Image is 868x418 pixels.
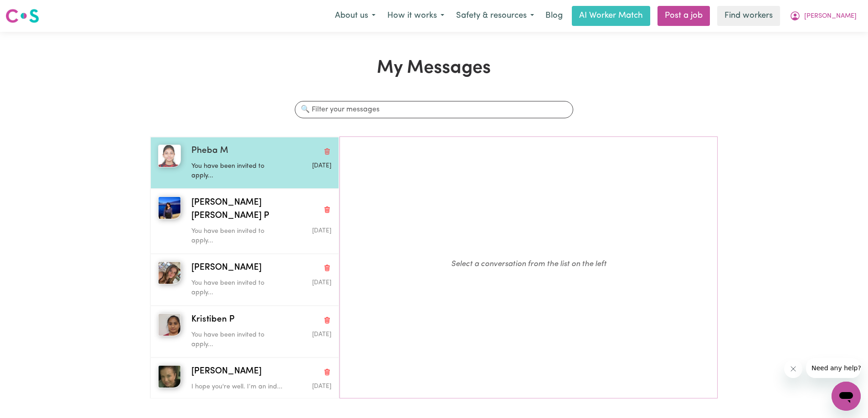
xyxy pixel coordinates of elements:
[572,6,650,26] a: AI Worker Match
[191,161,284,181] p: You have been invited to apply...
[191,330,284,350] p: You have been invited to apply...
[323,262,331,274] button: Delete conversation
[451,260,606,268] em: Select a conversation from the list on the left
[657,6,710,26] a: Post a job
[191,382,284,392] p: I hope you're well. I’m an ind...
[191,278,284,298] p: You have been invited to apply...
[191,145,228,158] span: Pheba M
[323,145,331,157] button: Delete conversation
[784,360,802,378] iframe: Close message
[150,358,339,399] button: Natasha B[PERSON_NAME]Delete conversationI hope you're well. I’m an ind...Message sent on Septemb...
[191,313,235,327] span: Kristiben P
[806,358,861,378] iframe: Message from company
[5,6,55,14] span: Need any help?
[323,366,331,378] button: Delete conversation
[150,254,339,306] button: Lucie D[PERSON_NAME]Delete conversationYou have been invited to apply...Message sent on September...
[381,6,450,25] button: How it works
[540,6,568,26] a: Blog
[295,101,573,118] input: 🔍 Filter your messages
[158,145,181,167] img: Pheba M
[717,6,780,26] a: Find workers
[191,196,319,223] span: [PERSON_NAME] [PERSON_NAME] P
[312,332,331,337] span: Message sent on September 0, 2025
[784,6,863,25] button: My Account
[329,6,381,25] button: About us
[158,365,181,388] img: Natasha B
[150,189,339,254] button: Sarah Jane P[PERSON_NAME] [PERSON_NAME] PDelete conversationYou have been invited to apply...Mess...
[312,163,331,169] span: Message sent on September 4, 2025
[312,228,331,234] span: Message sent on September 0, 2025
[158,313,181,336] img: Kristiben P
[323,314,331,326] button: Delete conversation
[832,382,861,411] iframe: Button to launch messaging window
[5,5,39,26] a: Careseekers logo
[191,262,262,275] span: [PERSON_NAME]
[158,262,181,284] img: Lucie D
[312,280,331,286] span: Message sent on September 0, 2025
[191,227,284,246] p: You have been invited to apply...
[150,57,718,79] h1: My Messages
[158,196,181,219] img: Sarah Jane P
[5,8,39,24] img: Careseekers logo
[150,306,339,358] button: Kristiben PKristiben PDelete conversationYou have been invited to apply...Message sent on Septemb...
[323,204,331,216] button: Delete conversation
[312,383,331,389] span: Message sent on September 4, 2025
[804,11,857,21] span: [PERSON_NAME]
[191,365,262,378] span: [PERSON_NAME]
[150,137,339,189] button: Pheba MPheba MDelete conversationYou have been invited to apply...Message sent on September 4, 2025
[450,6,540,25] button: Safety & resources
